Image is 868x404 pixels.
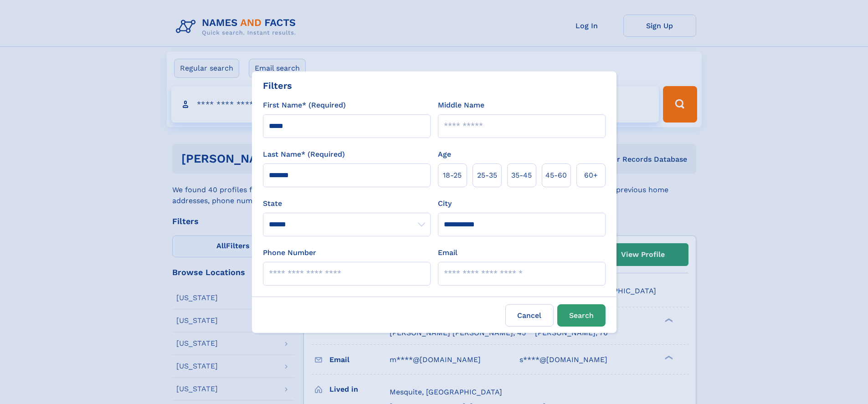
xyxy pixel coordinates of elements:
span: 25‑35 [477,170,497,181]
span: 18‑25 [443,170,462,181]
div: Filters [263,79,292,92]
label: City [438,198,452,209]
span: 60+ [584,170,598,181]
label: Phone Number [263,247,316,258]
span: 45‑60 [545,170,567,181]
label: State [263,198,431,209]
label: Age [438,149,451,160]
label: Email [438,247,457,258]
label: First Name* (Required) [263,100,346,111]
label: Last Name* (Required) [263,149,345,160]
span: 35‑45 [511,170,532,181]
button: Search [557,304,606,327]
label: Middle Name [438,100,484,111]
label: Cancel [505,304,554,327]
